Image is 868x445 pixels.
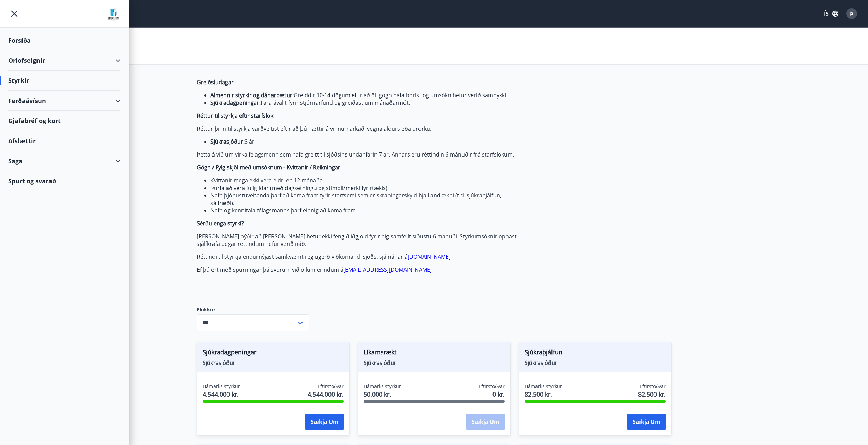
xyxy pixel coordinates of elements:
span: Eftirstöðvar [318,383,344,390]
div: Orlofseignir [8,50,120,71]
p: [PERSON_NAME] þýðir að [PERSON_NAME] hefur ekki fengið iðgjöld fyrir þig samfellt síðustu 6 mánuð... [197,233,519,248]
li: Nafn og kennitala félagsmanns þarf einnig að koma fram. [210,207,519,214]
strong: Réttur til styrkja eftir starfslok [197,112,273,119]
li: Greiddir 10-14 dögum eftir að öll gögn hafa borist og umsókn hefur verið samþykkt. [210,91,519,99]
img: union_logo [107,8,120,21]
label: Flokkur [197,306,309,313]
span: 0 kr. [492,390,505,399]
span: Þ [850,10,853,17]
button: Þ [843,5,860,22]
a: [EMAIL_ADDRESS][DOMAIN_NAME] [343,266,432,273]
span: Sjúkrasjóður [525,359,666,367]
span: 82.500 kr. [638,390,666,399]
strong: Sérðu enga styrki? [197,220,244,227]
span: 4.544.000 kr. [308,390,344,399]
div: Spurt og svarað [8,171,120,191]
li: 3 ár [210,138,519,145]
div: Gjafabréf og kort [8,111,120,131]
strong: Sjúkradagpeningar: [210,99,261,106]
p: Ef þú ert með spurningar þá svörum við öllum erindum á [197,266,519,273]
li: Kvittanir mega ekki vera eldri en 12 mánaða. [210,177,519,184]
button: Sækja um [627,414,666,430]
span: Líkamsrækt [364,347,505,359]
li: Nafn þjónustuveitanda þarf að koma fram fyrir starfsemi sem er skráningarskyld hjá Landlækni (t.d... [210,192,519,207]
span: 82.500 kr. [525,390,562,399]
button: ÍS [820,8,842,20]
span: Sjúkrasjóður [203,359,344,367]
li: Þurfa að vera fullgildar (með dagsetningu og stimpli/merki fyrirtækis). [210,184,519,192]
strong: Gögn / Fylgiskjöl með umsóknum - Kvittanir / Reikningar [197,164,340,171]
button: Sækja um [305,414,344,430]
span: Hámarks styrkur [364,383,401,390]
span: 50.000 kr. [364,390,401,399]
strong: Almennir styrkir og dánarbætur: [210,91,294,99]
p: Þetta á við um virka félagsmenn sem hafa greitt til sjóðsins undanfarin 7 ár. Annars eru réttindi... [197,151,519,158]
span: Sjúkraþjálfun [525,347,666,359]
span: Hámarks styrkur [203,383,240,390]
li: Fara ávallt fyrir stjórnarfund og greiðast um mánaðarmót. [210,99,519,106]
span: Hámarks styrkur [525,383,562,390]
button: menu [8,8,20,20]
div: Afslættir [8,131,120,151]
span: Sjúkrasjóður [364,359,505,367]
strong: Sjúkrasjóður: [210,138,245,145]
span: Eftirstöðvar [479,383,505,390]
div: Forsíða [8,30,120,50]
span: Sjúkradagpeningar [203,347,344,359]
p: Réttindi til styrkja endurnýjast samkvæmt reglugerð viðkomandi sjóðs, sjá nánar á [197,253,519,261]
span: Eftirstöðvar [639,383,666,390]
div: Ferðaávísun [8,91,120,111]
span: 4.544.000 kr. [203,390,240,399]
div: Styrkir [8,71,120,91]
strong: Greiðsludagar [197,78,234,86]
a: [DOMAIN_NAME] [408,253,451,261]
div: Saga [8,151,120,171]
p: Réttur þinn til styrkja varðveitist eftir að þú hættir á vinnumarkaði vegna aldurs eða örorku: [197,125,519,132]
